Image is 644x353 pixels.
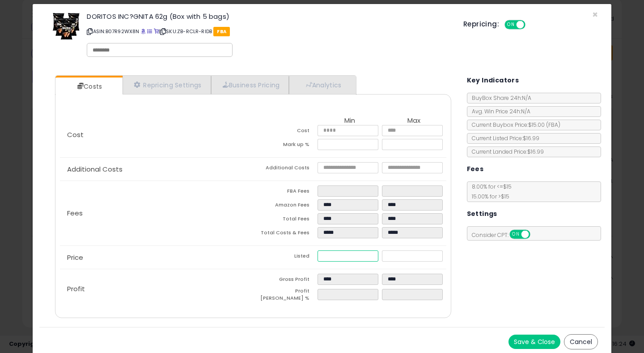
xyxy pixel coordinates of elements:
td: Profit [PERSON_NAME] % [253,288,318,304]
th: Max [382,117,446,125]
h5: Key Indicators [467,75,519,86]
a: Analytics [289,76,355,94]
span: Current Listed Price: $16.99 [467,134,539,142]
a: BuyBox page [141,28,146,35]
td: Additional Costs [253,162,318,176]
span: × [592,8,598,21]
span: ON [505,21,517,29]
a: Repricing Settings [123,76,211,94]
td: Total Fees [253,213,318,227]
h5: Repricing: [463,21,499,28]
span: Avg. Win Price 24h: N/A [467,108,530,115]
span: FBA [213,27,230,36]
span: ON [510,231,521,238]
button: Cancel [564,334,598,349]
span: BuyBox Share 24h: N/A [467,94,531,102]
span: $15.00 [528,121,560,129]
span: ( FBA ) [546,121,560,129]
h3: DORITOS INC?GNITA 62g (Box with 5 bags) [87,13,450,20]
p: Additional Costs [60,166,253,173]
h5: Fees [467,164,484,175]
p: Cost [60,131,253,138]
a: Business Pricing [211,76,289,94]
h5: Settings [467,208,497,220]
span: Current Buybox Price: [467,121,560,129]
p: Fees [60,210,253,217]
td: Amazon Fees [253,199,318,213]
span: OFF [524,21,538,29]
p: Price [60,254,253,261]
span: OFF [529,231,543,238]
p: Profit [60,285,253,293]
span: 15.00 % for > $15 [467,193,509,200]
td: Cost [253,125,318,139]
button: Save & Close [508,335,560,349]
a: Your listing only [154,28,159,35]
td: Mark up % [253,139,318,153]
span: Current Landed Price: $16.99 [467,148,544,155]
td: Listed [253,250,318,264]
a: Costs [55,77,122,95]
img: 515oZQdfT0L._SL60_.jpg [53,13,80,40]
span: 8.00 % for <= $15 [467,183,512,200]
th: Min [318,117,382,125]
td: FBA Fees [253,185,318,199]
a: All offer listings [147,28,152,35]
td: Total Costs & Fees [253,227,318,241]
span: Consider CPT: [467,231,542,239]
p: ASIN: B07R92WX8N | SKU: ZB-RCLR-RIDB [87,24,450,39]
td: Gross Profit [253,274,318,288]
